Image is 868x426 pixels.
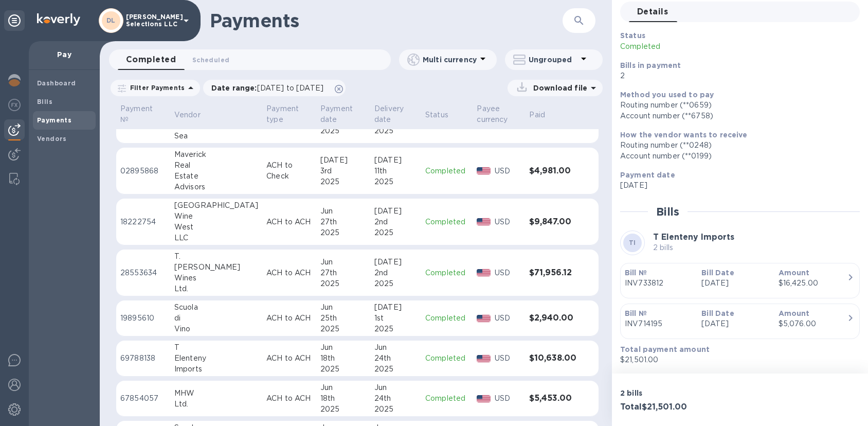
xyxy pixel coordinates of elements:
[620,180,852,191] p: [DATE]
[620,151,852,162] div: Account number (**0199)
[495,393,521,404] p: USD
[374,103,404,125] p: Delivery date
[477,103,521,125] span: Payee currency
[374,278,417,289] div: 2025
[320,155,366,166] div: [DATE]
[620,100,852,111] div: Routing number (**0659)
[637,5,668,19] span: Details
[320,126,366,136] div: 2025
[37,135,67,143] b: Vendors
[126,83,185,92] p: Filter Payments
[374,227,417,238] div: 2025
[620,70,852,81] p: 2
[374,313,417,324] div: 1st
[374,166,417,176] div: 11th
[701,318,770,329] p: [DATE]
[174,313,258,324] div: di
[174,211,258,222] div: Wine
[629,239,636,246] b: TI
[320,206,366,217] div: Jun
[477,315,491,322] img: USD
[320,176,366,187] div: 2025
[320,302,366,313] div: Jun
[477,269,491,276] img: USD
[320,324,366,334] div: 2025
[425,313,468,324] p: Completed
[779,309,810,317] b: Amount
[374,103,417,125] span: Delivery date
[495,313,521,324] p: USD
[320,313,366,324] div: 25th
[425,353,468,364] p: Completed
[320,278,366,289] div: 2025
[120,393,166,404] p: 67854057
[425,110,448,120] p: Status
[374,324,417,334] div: 2025
[701,309,734,317] b: Bill Date
[174,251,258,262] div: T.
[174,131,258,141] div: Sea
[320,404,366,415] div: 2025
[374,155,417,166] div: [DATE]
[8,99,21,111] img: Foreign exchange
[203,80,346,96] div: Date range:[DATE] to [DATE]
[374,176,417,187] div: 2025
[210,10,563,31] h1: Payments
[174,364,258,375] div: Imports
[174,200,258,211] div: [GEOGRAPHIC_DATA]
[495,217,521,227] p: USD
[320,227,366,238] div: 2025
[374,268,417,278] div: 2nd
[320,353,366,364] div: 18th
[120,103,166,125] span: Payment №
[374,257,417,268] div: [DATE]
[620,131,748,139] b: How the vendor wants to receive
[425,393,468,404] p: Completed
[374,382,417,393] div: Jun
[320,103,353,125] p: Payment date
[529,110,545,120] p: Paid
[257,84,323,92] span: [DATE] to [DATE]
[120,217,166,227] p: 18222754
[266,393,312,404] p: ACH to ACH
[266,103,299,125] p: Payment type
[37,116,71,124] b: Payments
[779,269,810,277] b: Amount
[653,232,734,242] b: T Elenteny Imports
[620,31,645,40] b: Status
[656,205,679,218] h2: Bills
[477,355,491,362] img: USD
[320,268,366,278] div: 27th
[779,278,847,289] div: $16,425.00
[174,302,258,313] div: Scuola
[120,313,166,324] p: 19895610
[529,110,558,120] span: Paid
[620,91,714,99] b: Method you used to pay
[120,353,166,364] p: 69788138
[620,171,675,179] b: Payment date
[211,83,329,93] p: Date range :
[701,278,770,289] p: [DATE]
[266,268,312,278] p: ACH to ACH
[374,353,417,364] div: 24th
[266,353,312,364] p: ACH to ACH
[266,160,312,182] p: ACH to Check
[529,55,577,65] p: Ungrouped
[620,402,736,412] h3: Total $21,501.00
[192,55,229,65] span: Scheduled
[374,342,417,353] div: Jun
[374,217,417,227] div: 2nd
[320,217,366,227] div: 27th
[425,110,462,120] span: Status
[529,268,578,278] h3: $71,956.12
[425,217,468,227] p: Completed
[174,262,258,273] div: [PERSON_NAME]
[374,206,417,217] div: [DATE]
[529,313,578,323] h3: $2,940.00
[779,318,847,329] div: $5,076.00
[374,393,417,404] div: 24th
[529,83,587,93] p: Download file
[174,388,258,399] div: MHW
[320,364,366,375] div: 2025
[126,13,177,28] p: [PERSON_NAME] Selections LLC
